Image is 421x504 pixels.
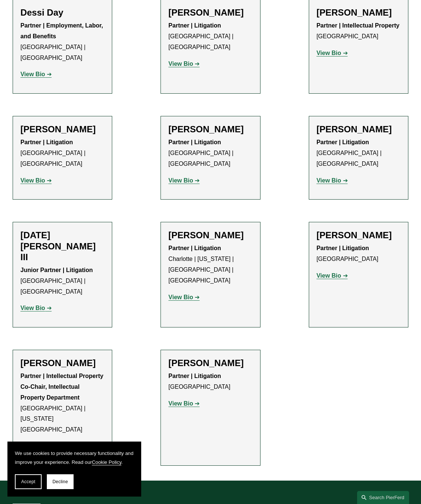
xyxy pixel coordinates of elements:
[47,474,74,489] button: Decline
[317,139,369,145] strong: Partner | Litigation
[168,20,252,52] p: [GEOGRAPHIC_DATA] | [GEOGRAPHIC_DATA]
[20,371,104,435] p: [GEOGRAPHIC_DATA] | [US_STATE][GEOGRAPHIC_DATA]
[15,474,42,489] button: Accept
[21,479,35,484] span: Accept
[168,230,252,240] h2: [PERSON_NAME]
[168,373,221,379] strong: Partner | Litigation
[317,177,348,184] a: View Bio
[20,22,105,39] strong: Partner | Employment, Labor, and Benefits
[168,243,252,286] p: Charlotte | [US_STATE] | [GEOGRAPHIC_DATA] | [GEOGRAPHIC_DATA]
[168,177,193,184] strong: View Bio
[317,7,401,18] h2: [PERSON_NAME]
[7,442,141,497] section: Cookie banner
[317,272,341,279] strong: View Bio
[168,7,252,18] h2: [PERSON_NAME]
[20,230,104,262] h2: [DATE][PERSON_NAME] III
[168,22,221,29] strong: Partner | Litigation
[20,7,104,18] h2: Dessi Day
[317,230,401,240] h2: [PERSON_NAME]
[168,137,252,169] p: [GEOGRAPHIC_DATA] | [GEOGRAPHIC_DATA]
[168,61,200,67] a: View Bio
[20,139,73,145] strong: Partner | Litigation
[168,371,252,392] p: [GEOGRAPHIC_DATA]
[317,50,341,56] strong: View Bio
[317,245,369,251] strong: Partner | Litigation
[20,373,103,401] strong: Partner | Intellectual Property Co-Chair, Intellectual Property Department
[15,449,134,467] p: We use cookies to provide necessary functionality and improve your experience. Read our .
[20,20,104,63] p: [GEOGRAPHIC_DATA] | [GEOGRAPHIC_DATA]
[168,294,200,300] a: View Bio
[52,479,68,484] span: Decline
[20,305,52,311] a: View Bio
[20,177,45,184] strong: View Bio
[20,267,93,273] strong: Junior Partner | Litigation
[92,459,121,465] a: Cookie Policy
[317,22,399,29] strong: Partner | Intellectual Property
[317,137,401,169] p: [GEOGRAPHIC_DATA] | [GEOGRAPHIC_DATA]
[20,71,52,77] a: View Bio
[357,491,409,504] a: Search this site
[168,139,221,145] strong: Partner | Litigation
[20,137,104,169] p: [GEOGRAPHIC_DATA] | [GEOGRAPHIC_DATA]
[168,294,193,300] strong: View Bio
[317,177,341,184] strong: View Bio
[317,272,348,279] a: View Bio
[168,400,200,407] a: View Bio
[20,265,104,297] p: [GEOGRAPHIC_DATA] | [GEOGRAPHIC_DATA]
[168,124,252,135] h2: [PERSON_NAME]
[168,400,193,407] strong: View Bio
[20,305,45,311] strong: View Bio
[20,124,104,135] h2: [PERSON_NAME]
[168,245,221,251] strong: Partner | Litigation
[20,71,45,77] strong: View Bio
[20,358,104,368] h2: [PERSON_NAME]
[317,50,348,56] a: View Bio
[317,124,401,135] h2: [PERSON_NAME]
[168,61,193,67] strong: View Bio
[20,177,52,184] a: View Bio
[168,177,200,184] a: View Bio
[168,358,252,368] h2: [PERSON_NAME]
[317,243,401,265] p: [GEOGRAPHIC_DATA]
[317,20,401,42] p: [GEOGRAPHIC_DATA]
